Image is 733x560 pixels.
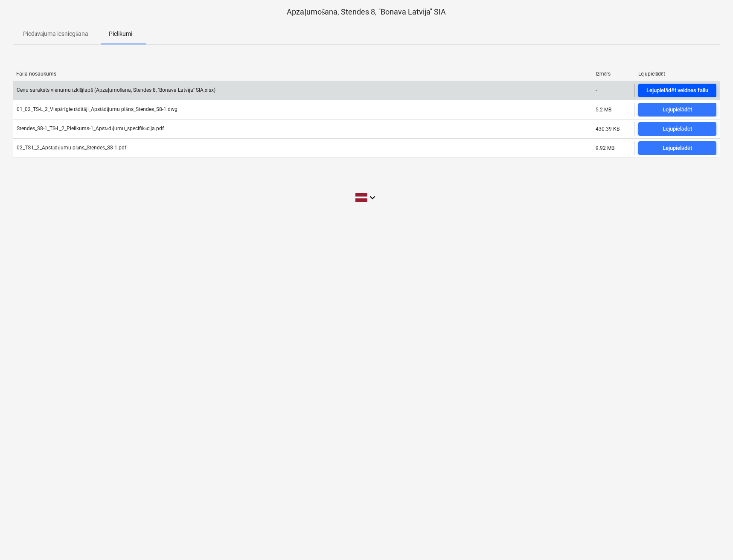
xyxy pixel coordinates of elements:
[638,84,716,97] button: Lejupielādēt veidnes failu
[596,71,631,77] div: Izmērs
[663,105,692,115] div: Lejupielādēt
[16,71,589,77] div: Faila nosaukums
[109,29,132,38] p: Pielikumi
[663,124,692,134] div: Lejupielādēt
[596,145,614,151] div: 9.92 MB
[638,122,716,136] button: Lejupielādēt
[638,103,716,117] button: Lejupielādēt
[13,7,720,17] p: Apzaļumošana, Stendes 8, ''Bonava Latvija'' SIA
[638,141,716,155] button: Lejupielādēt
[17,106,177,113] div: 01_02_TS-L_2_Vispārīgie rādītāji_Apstādījumu plāns_Stendes_S8-1.dwg
[17,145,126,151] div: 02_TS-L_2_Apstādījumu plāns_Stendes_S8-1.pdf
[367,192,378,203] i: keyboard_arrow_down
[596,126,620,132] div: 430.39 KB
[17,87,215,93] div: Cenu saraksts vienumu izklājlapā (Apzaļumošana, Stendes 8, ''Bonava Latvija'' SIA.xlsx)
[596,87,597,93] div: -
[638,71,717,77] div: Lejupielādēt
[23,29,88,38] p: Piedāvājuma iesniegšana
[646,86,708,96] div: Lejupielādēt veidnes failu
[663,143,692,153] div: Lejupielādēt
[596,107,611,113] div: 5.2 MB
[17,125,164,132] div: Stendes_S8-1_TS-L_2_Pielikums-1_Apstādījumu_specifikācija.pdf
